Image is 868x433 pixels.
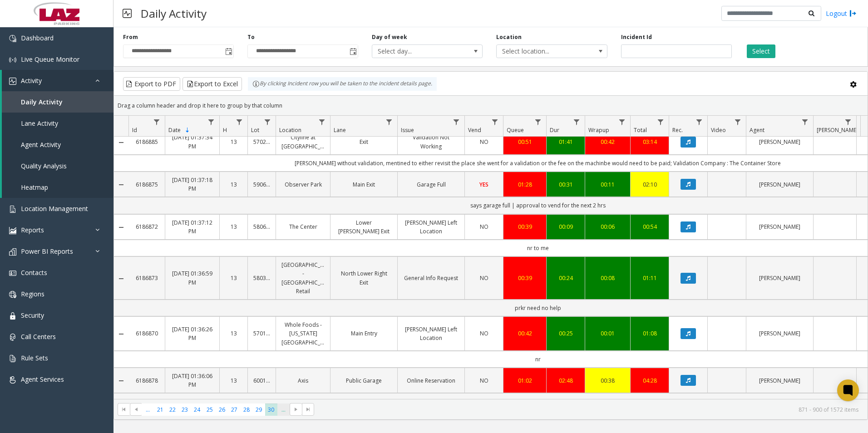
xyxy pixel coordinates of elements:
a: Main Exit [336,180,392,189]
span: Quality Analysis [21,162,67,170]
a: Total Filter Menu [655,116,667,128]
a: [DATE] 01:37:34 PM [171,133,214,150]
div: 02:10 [636,180,663,189]
a: General Info Request [403,274,459,282]
img: 'icon' [9,227,16,234]
a: Activity [2,70,113,91]
a: Collapse Details [114,139,128,146]
a: Lane Activity [2,113,113,134]
span: Go to the last page [305,406,312,413]
span: Contacts [21,268,47,277]
a: 13 [225,138,242,146]
img: 'icon' [9,334,16,341]
span: Rule Sets [21,354,48,362]
a: 600101 [253,376,270,385]
div: Drag a column header and drop it here to group by that column [114,98,868,113]
a: [PERSON_NAME] Left Location [403,218,459,236]
span: Page 25 [203,403,216,416]
span: Agent [750,126,764,134]
label: Incident Id [621,33,652,41]
span: Page 30 [265,403,277,416]
span: Page 28 [240,403,252,416]
a: NO [470,138,498,146]
span: Toggle popup [223,45,233,58]
a: 6186875 [134,180,159,189]
span: Dur [550,126,559,134]
span: Page 26 [216,403,228,416]
span: Sortable [184,127,191,134]
a: [PERSON_NAME] [752,138,808,146]
a: 6186873 [134,274,159,282]
a: [PERSON_NAME] Left Location [403,325,459,342]
a: Garage Full [403,180,459,189]
a: H Filter Menu [233,116,246,128]
span: Toggle popup [348,45,358,58]
span: Go to the previous page [130,403,142,416]
a: Date Filter Menu [205,116,217,128]
div: 00:54 [636,222,663,231]
div: 00:31 [552,180,579,189]
h3: Daily Activity [136,2,211,25]
a: 580367 [253,274,270,282]
a: 6186878 [134,376,159,385]
span: Vend [468,126,481,134]
a: Axis [281,376,325,385]
label: Day of week [372,33,407,41]
span: Go to the previous page [133,406,140,413]
span: NO [480,377,488,384]
span: Rec. [672,126,683,134]
div: 01:08 [636,329,663,338]
a: Daily Activity [2,91,113,113]
img: 'icon' [9,35,16,42]
img: infoIcon.svg [252,80,260,88]
a: 590652 [253,180,270,189]
a: 580645 [253,222,270,231]
button: Export to PDF [123,77,180,91]
span: Total [634,126,647,134]
span: Page 24 [191,403,203,416]
a: Heatmap [2,177,113,198]
a: NO [470,329,498,338]
div: 00:09 [552,222,579,231]
span: Go to the next page [290,403,302,416]
a: 00:24 [552,274,579,282]
a: Location Filter Menu [316,116,328,128]
a: Parker Filter Menu [842,116,854,128]
label: From [123,33,138,41]
span: [PERSON_NAME] [817,126,858,134]
a: 00:25 [552,329,579,338]
a: Dur Filter Menu [571,116,583,128]
a: 6186872 [134,222,159,231]
span: Go to the first page [118,403,130,416]
span: Video [711,126,726,134]
a: [PERSON_NAME] [752,222,808,231]
span: Page 31 [277,403,290,416]
a: 00:08 [591,274,625,282]
a: 00:42 [591,138,625,146]
img: 'icon' [9,270,16,277]
a: 13 [225,329,242,338]
button: Export to Excel [182,77,242,91]
a: 02:48 [552,376,579,385]
a: NO [470,274,498,282]
a: Online Reservation [403,376,459,385]
span: Issue [401,126,414,134]
a: Queue Filter Menu [532,116,544,128]
a: Cityline at [GEOGRAPHIC_DATA] [281,133,325,150]
span: Lane [334,126,346,134]
a: 00:39 [509,274,541,282]
a: Collapse Details [114,224,128,231]
a: 01:02 [509,376,541,385]
a: Validation Not Working [403,133,459,150]
a: Collapse Details [114,330,128,338]
span: Page 23 [179,403,191,416]
img: 'icon' [9,248,16,256]
div: Data table [114,116,868,399]
span: Page 29 [253,403,265,416]
span: Lot [251,126,259,134]
a: 01:41 [552,138,579,146]
span: Security [21,311,44,320]
a: Collapse Details [114,377,128,384]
